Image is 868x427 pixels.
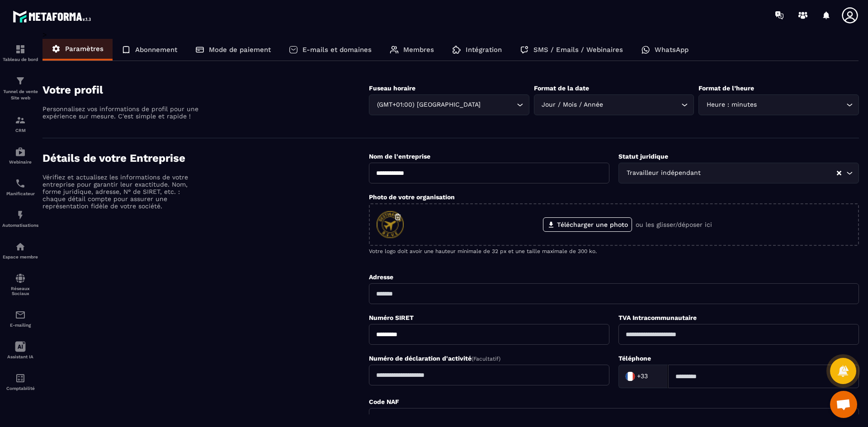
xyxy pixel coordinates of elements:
img: formation [15,44,26,55]
h4: Détails de votre Entreprise [42,152,369,164]
span: (GMT+01:00) [GEOGRAPHIC_DATA] [375,100,482,110]
p: Automatisations [2,223,38,228]
button: Clear Selected [837,170,841,177]
p: CRM [2,128,38,133]
p: Tableau de bord [2,57,38,62]
p: Réseaux Sociaux [2,286,38,296]
div: Search for option [369,94,529,115]
label: Fuseau horaire [369,84,415,92]
p: Abonnement [135,46,177,54]
img: scheduler [15,178,26,189]
label: Nom de l'entreprise [369,153,430,160]
span: Jour / Mois / Année [540,100,605,110]
div: Search for option [698,94,859,115]
img: Country Flag [621,367,639,385]
img: automations [15,241,26,252]
img: logo [13,8,94,25]
div: Search for option [618,365,668,388]
a: formationformationCRM [2,108,38,140]
span: +33 [637,372,648,381]
img: formation [15,115,26,126]
p: E-mailing [2,323,38,328]
input: Search for option [759,100,844,110]
p: Assistant IA [2,354,38,359]
a: schedulerschedulerPlanificateur [2,171,38,203]
img: accountant [15,373,26,384]
a: automationsautomationsAutomatisations [2,203,38,235]
label: Format de la date [534,84,589,92]
a: formationformationTableau de bord [2,37,38,69]
a: accountantaccountantComptabilité [2,366,38,398]
p: Intégration [466,46,502,54]
p: ou les glisser/déposer ici [636,221,712,228]
p: Personnalisez vos informations de profil pour une expérience sur mesure. C'est simple et rapide ! [42,105,201,120]
a: social-networksocial-networkRéseaux Sociaux [2,266,38,303]
label: Format de l’heure [698,84,754,92]
a: emailemailE-mailing [2,303,38,334]
label: Numéro de déclaration d'activité [369,355,500,362]
p: Paramètres [65,45,104,53]
div: Search for option [618,163,859,183]
a: Assistant IA [2,334,38,366]
span: (Facultatif) [472,356,500,362]
p: Mode de paiement [209,46,271,54]
div: Ouvrir le chat [830,391,857,418]
label: Code NAF [369,398,399,405]
p: E-mails et domaines [302,46,372,54]
label: Télécharger une photo [543,217,632,232]
label: Adresse [369,273,393,281]
img: formation [15,75,26,86]
p: SMS / Emails / Webinaires [533,46,623,54]
img: automations [15,146,26,157]
input: Search for option [482,100,514,110]
h4: Votre profil [42,84,369,96]
img: email [15,310,26,320]
p: Vérifiez et actualisez les informations de votre entreprise pour garantir leur exactitude. Nom, f... [42,174,201,210]
a: automationsautomationsWebinaire [2,140,38,171]
p: Votre logo doit avoir une hauteur minimale de 32 px et une taille maximale de 300 ko. [369,248,859,254]
input: Search for option [703,168,836,178]
p: Membres [403,46,434,54]
input: Search for option [605,100,679,110]
img: automations [15,210,26,221]
label: Statut juridique [618,153,668,160]
label: Photo de votre organisation [369,193,455,201]
a: automationsautomationsEspace membre [2,235,38,266]
input: Search for option [650,370,659,383]
p: Planificateur [2,191,38,196]
p: Comptabilité [2,386,38,391]
a: formationformationTunnel de vente Site web [2,69,38,108]
span: Travailleur indépendant [624,168,703,178]
label: TVA Intracommunautaire [618,314,697,321]
label: Téléphone [618,355,651,362]
div: Search for option [534,94,694,115]
p: WhatsApp [655,46,689,54]
p: Espace membre [2,254,38,259]
label: Numéro SIRET [369,314,414,321]
span: Heure : minutes [704,100,759,110]
p: Tunnel de vente Site web [2,89,38,101]
img: social-network [15,273,26,284]
p: Webinaire [2,160,38,164]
